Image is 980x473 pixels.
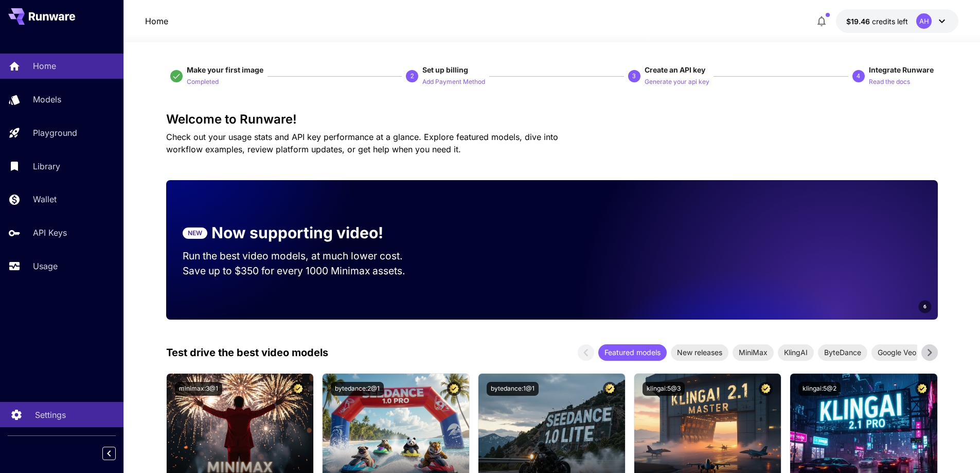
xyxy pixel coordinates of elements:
button: Certified Model – Vetted for best performance and includes a commercial license. [447,382,461,396]
button: Generate your api key [645,75,709,87]
p: Wallet [33,193,57,205]
button: Collapse sidebar [102,447,116,460]
span: Check out your usage stats and API key performance at a glance. Explore featured models, dive int... [166,132,558,154]
p: API Keys [33,226,67,239]
p: Library [33,160,60,172]
div: New releases [671,344,728,361]
button: klingai:5@3 [643,382,685,396]
span: ByteDance [818,347,867,358]
button: bytedance:2@1 [331,382,384,396]
span: credits left [872,17,908,26]
span: Create an API key [645,65,705,74]
p: Models [33,93,61,106]
div: AH [916,13,932,29]
span: MiniMax [733,347,774,358]
button: Completed [187,75,219,87]
p: Usage [33,260,58,272]
button: $19.46208AH [836,9,958,33]
button: Certified Model – Vetted for best performance and includes a commercial license. [915,382,929,396]
span: $19.46 [846,17,872,26]
span: Integrate Runware [869,65,934,74]
button: klingai:5@2 [798,382,841,396]
p: Read the docs [869,77,910,87]
div: KlingAI [778,344,814,361]
button: bytedance:1@1 [487,382,539,396]
button: Read the docs [869,75,910,87]
button: minimax:3@1 [175,382,222,396]
button: Certified Model – Vetted for best performance and includes a commercial license. [603,382,617,396]
span: KlingAI [778,347,814,358]
span: Make your first image [187,65,263,74]
p: Now supporting video! [211,221,383,244]
p: Run the best video models, at much lower cost. [183,249,422,264]
nav: breadcrumb [145,15,168,27]
p: 3 [632,72,636,81]
div: Google Veo [871,344,922,361]
p: Add Payment Method [422,77,485,87]
p: Generate your api key [645,77,709,87]
span: New releases [671,347,728,358]
a: Home [145,15,168,27]
h3: Welcome to Runware! [166,112,938,127]
div: $19.46208 [846,16,908,27]
div: Collapse sidebar [110,444,123,463]
p: Test drive the best video models [166,345,328,360]
p: Save up to $350 for every 1000 Minimax assets. [183,264,422,278]
div: ByteDance [818,344,867,361]
p: 2 [411,72,414,81]
p: Playground [33,127,77,139]
span: Featured models [598,347,667,358]
span: Google Veo [871,347,922,358]
div: Featured models [598,344,667,361]
button: Add Payment Method [422,75,485,87]
span: Set up billing [422,65,468,74]
div: MiniMax [733,344,774,361]
p: Completed [187,77,219,87]
span: 6 [923,303,926,310]
p: Home [33,60,56,72]
button: Certified Model – Vetted for best performance and includes a commercial license. [291,382,305,396]
p: 4 [857,72,860,81]
p: Settings [35,409,66,421]
button: Certified Model – Vetted for best performance and includes a commercial license. [759,382,773,396]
